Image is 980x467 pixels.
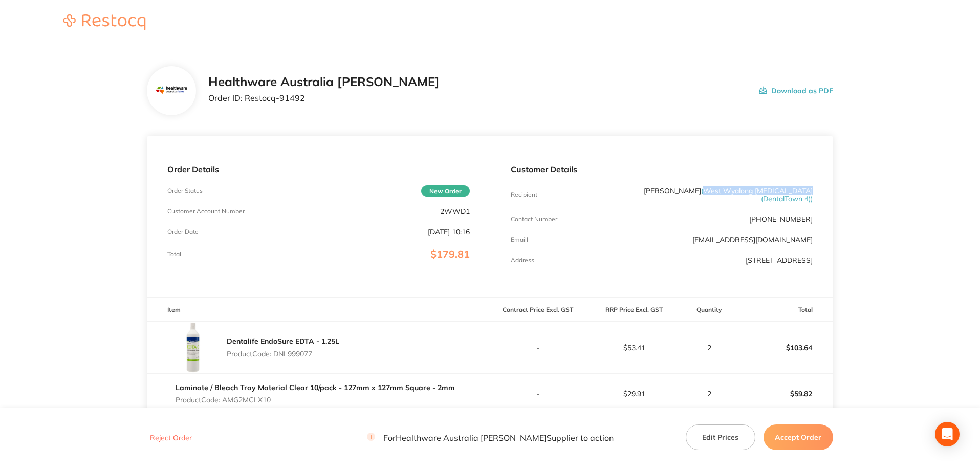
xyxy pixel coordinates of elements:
p: Customer Account Number [167,208,245,215]
p: $59.82 [737,381,833,406]
p: $29.91 [586,390,682,398]
p: Product Code: DNL999077 [227,350,339,358]
p: [STREET_ADDRESS] [746,256,813,265]
p: Order ID: Restocq- 91492 [208,93,440,103]
p: Order Date [167,228,199,235]
p: $103.64 [737,335,833,360]
a: Dentalife EndoSure EDTA - 1.25L [227,337,339,346]
button: Reject Order [147,433,195,442]
p: Recipient [511,191,537,198]
button: Accept Order [764,424,833,450]
button: Download as PDF [759,75,833,107]
th: Item [147,298,490,322]
th: Contract Price Excl. GST [490,298,586,322]
p: - [491,343,586,352]
a: Restocq logo [53,14,156,31]
p: For Healthware Australia [PERSON_NAME] Supplier to action [367,433,614,442]
p: 2WWD1 [440,207,470,215]
span: $179.81 [430,248,470,260]
p: Address [511,257,534,264]
th: RRP Price Excl. GST [586,298,682,322]
p: - [491,390,586,398]
p: Product Code: AMG2MCLX10 [176,396,455,404]
p: [PHONE_NUMBER] [749,215,813,224]
p: Contact Number [511,216,557,223]
th: Quantity [682,298,737,322]
img: Mjc2MnhocQ [155,74,188,108]
a: [EMAIL_ADDRESS][DOMAIN_NAME] [692,235,813,245]
p: Order Status [167,187,203,194]
span: ( West Wyalong [MEDICAL_DATA] (DentalTown 4) ) [701,186,813,204]
p: [PERSON_NAME] [611,187,813,203]
p: Order Details [167,165,469,174]
h2: Healthware Australia [PERSON_NAME] [208,75,440,89]
button: Edit Prices [686,424,755,450]
img: bjV0dWp6Mg [167,322,219,373]
div: Open Intercom Messenger [935,422,960,446]
p: Emaill [511,236,528,243]
th: Total [737,298,833,322]
p: 2 [683,343,736,352]
span: New Order [421,185,470,197]
p: Total [167,251,181,258]
p: Customer Details [511,165,813,174]
p: $53.41 [586,343,682,352]
a: Laminate / Bleach Tray Material Clear 10/pack - 127mm x 127mm Square - 2mm [176,383,455,392]
p: [DATE] 10:16 [428,228,470,236]
p: 2 [683,390,736,398]
img: Restocq logo [53,14,156,30]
